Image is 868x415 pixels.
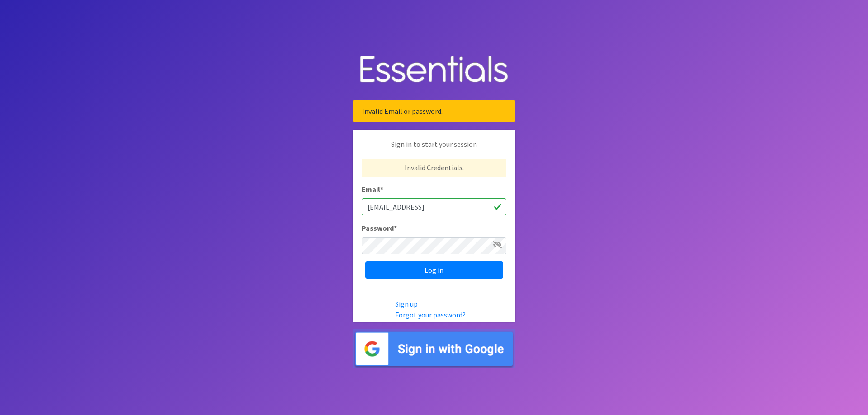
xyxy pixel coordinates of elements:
[365,261,503,279] input: Log in
[353,329,515,368] img: Sign in with Google
[362,159,506,177] p: Invalid Credentials.
[353,100,515,122] div: Invalid Email or password.
[395,310,466,319] a: Forgot your password?
[362,223,397,233] label: Password
[362,139,506,159] p: Sign in to start your session
[394,224,397,233] abbr: required
[362,184,383,195] label: Email
[353,47,515,93] img: Human Essentials
[395,299,418,308] a: Sign up
[380,185,383,194] abbr: required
